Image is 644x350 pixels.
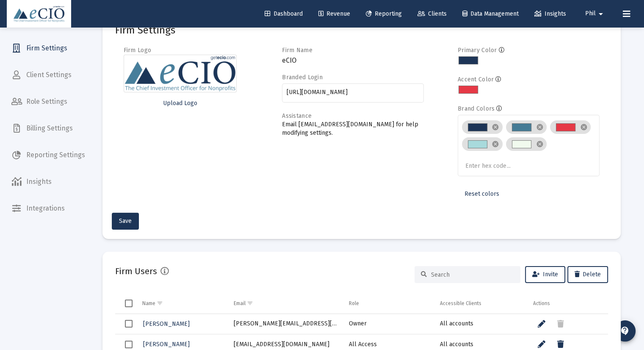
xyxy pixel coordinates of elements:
button: Phil [575,5,616,22]
button: Invite [525,266,565,283]
div: Select row [125,320,133,328]
span: Delete [575,271,601,278]
p: Bloomberg Index Services Limited. BLOOMBERG® is a trademark and service mark of Bloomberg Finance... [3,14,489,53]
mat-icon: cancel [492,123,499,131]
label: Firm Logo [124,47,152,54]
mat-icon: cancel [536,123,543,131]
span: Reset colors [464,190,499,197]
span: Owner [349,320,367,327]
label: Brand Colors [458,105,495,112]
div: Actions [533,300,550,307]
a: Firm Settings [5,38,92,58]
span: Revenue [318,10,350,17]
a: Insights [5,172,92,192]
label: Assistance [282,112,312,119]
td: Column Email [228,293,343,314]
a: Clients [411,6,453,22]
span: Show filter options for column 'Email' [247,300,253,306]
span: Show filter options for column 'Name' [157,300,163,306]
button: Upload Logo [124,95,237,112]
span: All accounts [440,320,473,327]
img: Firm logo [124,55,237,92]
a: Revenue [312,6,357,22]
a: Data Management [456,6,525,22]
mat-icon: cancel [492,140,499,148]
mat-chip-list: Brand colors [462,119,595,171]
td: Column Name [136,293,228,314]
a: [PERSON_NAME] [142,318,191,330]
input: Search [431,271,514,278]
a: Integrations [5,198,92,219]
div: Select row [125,341,133,348]
a: Dashboard [258,6,310,22]
p: Email [EMAIL_ADDRESS][DOMAIN_NAME] for help modifying settings. [282,120,424,137]
mat-icon: arrow_drop_down [596,6,606,22]
span: Clients [417,10,447,17]
span: Reporting [366,10,402,17]
h2: Firm Users [115,264,157,278]
span: Insights [534,10,566,17]
label: Firm Name [282,47,312,54]
td: [PERSON_NAME][EMAIL_ADDRESS][DOMAIN_NAME] [228,314,343,334]
mat-icon: cancel [536,140,543,148]
h3: eCIO [282,55,424,67]
a: Role Settings [5,92,92,112]
input: Enter hex code... [465,163,529,169]
div: Email [234,300,246,307]
a: Insights [528,6,573,22]
p: The [PERSON_NAME] 1000® Index, [PERSON_NAME] 1000® Energy Index, [PERSON_NAME] 1000® Growth Index... [3,80,489,134]
td: Column Actions [527,293,608,314]
h2: Benchmark & Market Data Citations [3,3,489,8]
div: Select all [125,300,133,307]
span: All Access [349,341,377,348]
div: Accessible Clients [440,300,481,307]
span: [PERSON_NAME] [143,341,190,348]
span: Upload Logo [163,100,197,107]
mat-icon: cancel [580,123,587,131]
span: [PERSON_NAME] [143,320,190,328]
span: Invite [532,271,558,278]
mat-card-title: Firm Settings [115,26,175,34]
span: Data Management [462,10,519,17]
a: Billing Settings [5,118,92,139]
label: Primary Color [458,47,497,54]
button: Save [112,213,139,230]
td: Column Role [343,293,434,314]
span: Save [119,217,132,225]
div: Role [349,300,359,307]
button: Reset colors [458,186,506,203]
a: Reporting [359,6,409,22]
p: The MSCI EAFE Index ([GEOGRAPHIC_DATA], [GEOGRAPHIC_DATA], [GEOGRAPHIC_DATA]), MSCI World Index a... [3,59,489,74]
span: Dashboard [265,10,303,17]
td: Column Accessible Clients [434,293,527,314]
img: Dashboard [13,6,65,22]
span: Phil [585,10,596,17]
button: Delete [567,266,608,283]
a: Client Settings [5,65,92,85]
label: Branded Login [282,74,323,81]
div: Name [142,300,155,307]
span: All accounts [440,341,473,348]
label: Accent Color [458,76,494,83]
a: Reporting Settings [5,145,92,165]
